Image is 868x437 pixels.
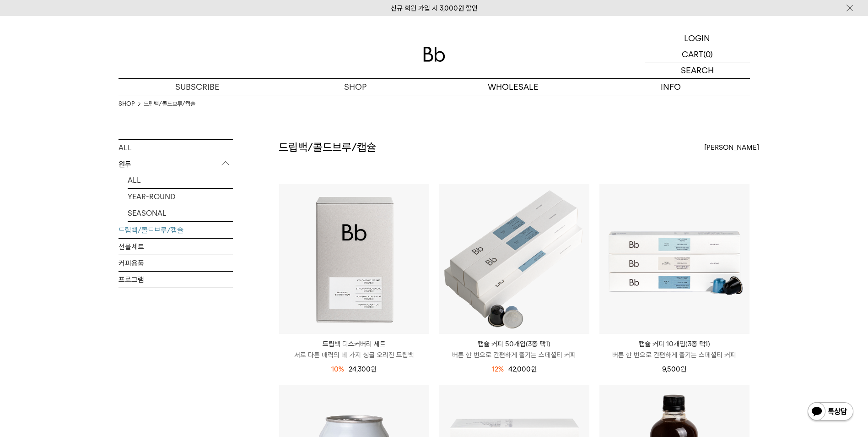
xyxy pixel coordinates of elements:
a: 드립백 디스커버리 세트 서로 다른 매력의 네 가지 싱글 오리진 드립백 [279,339,429,361]
p: 드립백 디스커버리 세트 [279,339,429,350]
a: CART (0) [645,46,750,62]
p: 원두 [119,156,233,173]
span: 9,500 [662,365,686,373]
div: 12% [492,364,504,375]
a: 신규 회원 가입 시 3,000원 할인 [391,4,478,12]
a: SHOP [119,99,135,109]
a: SUBSCRIBE [119,79,276,95]
span: 원 [680,365,686,373]
img: 로고 [423,47,445,62]
p: 캡슐 커피 50개입(3종 택1) [439,339,589,350]
a: YEAR-ROUND [128,189,233,205]
a: 선물세트 [119,239,233,255]
a: 프로그램 [119,272,233,288]
p: (0) [703,46,713,62]
p: 서로 다른 매력의 네 가지 싱글 오리진 드립백 [279,350,429,361]
a: SEASONAL [128,205,233,221]
a: 커피용품 [119,255,233,271]
p: WHOLESALE [434,79,592,95]
span: 24,300 [349,365,377,373]
a: 드립백/콜드브루/캡슐 [119,222,233,238]
p: 버튼 한 번으로 간편하게 즐기는 스페셜티 커피 [439,350,589,361]
a: ALL [128,172,233,188]
div: 10% [331,364,344,375]
p: 캡슐 커피 10개입(3종 택1) [599,339,749,350]
a: 드립백/콜드브루/캡슐 [144,99,195,109]
p: CART [682,46,703,62]
img: 드립백 디스커버리 세트 [279,184,429,334]
a: 캡슐 커피 10개입(3종 택1) 버튼 한 번으로 간편하게 즐기는 스페셜티 커피 [599,339,749,361]
span: 원 [371,365,377,373]
p: INFO [592,79,750,95]
a: LOGIN [645,30,750,46]
a: 캡슐 커피 50개입(3종 택1) 버튼 한 번으로 간편하게 즐기는 스페셜티 커피 [439,339,589,361]
img: 카카오톡 채널 1:1 채팅 버튼 [807,401,854,423]
h2: 드립백/콜드브루/캡슐 [279,140,376,155]
p: 버튼 한 번으로 간편하게 즐기는 스페셜티 커피 [599,350,749,361]
a: ALL [119,140,233,156]
p: SEARCH [681,62,714,78]
span: 원 [531,365,537,373]
p: LOGIN [684,30,710,46]
img: 캡슐 커피 10개입(3종 택1) [599,184,749,334]
span: 42,000 [508,365,537,373]
img: 캡슐 커피 50개입(3종 택1) [439,184,589,334]
span: [PERSON_NAME] [704,142,759,153]
a: SHOP [276,79,434,95]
